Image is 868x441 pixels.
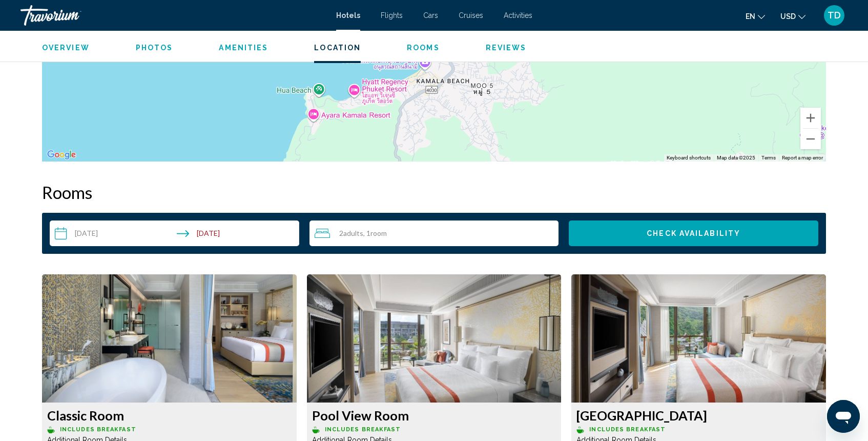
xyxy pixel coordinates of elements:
[136,44,173,52] span: Photos
[50,221,818,246] div: Search widget
[576,408,821,423] h3: [GEOGRAPHIC_DATA]
[647,230,740,238] span: Check Availability
[571,274,826,403] img: 1359ec96-817a-4bcb-8832-37c2876d1330.jpeg
[800,108,821,128] button: Zoom in
[589,426,666,433] span: Includes Breakfast
[828,10,841,21] span: TD
[45,148,78,162] img: Google
[219,44,268,52] span: Amenities
[314,44,361,52] span: Location
[459,11,483,19] a: Cruises
[325,426,401,433] span: Includes Breakfast
[42,44,90,52] span: Overview
[314,43,361,52] button: Location
[486,43,527,52] button: Reviews
[45,148,78,162] a: Open this area in Google Maps (opens a new window)
[504,11,532,19] a: Activities
[363,229,387,237] span: , 1
[423,11,438,19] a: Cars
[336,11,360,19] a: Hotels
[667,154,711,162] button: Keyboard shortcuts
[780,12,796,21] span: USD
[407,43,440,52] button: Rooms
[407,44,440,52] span: Rooms
[782,155,823,161] a: Report a map error
[309,221,559,246] button: Travelers: 2 adults, 0 children
[746,9,765,24] button: Change language
[20,5,326,26] a: Travorium
[827,400,860,433] iframe: Button to launch messaging window
[343,229,363,237] span: Adults
[42,43,90,52] button: Overview
[717,155,755,161] span: Map data ©2025
[50,221,299,246] button: Check-in date: Nov 20, 2025 Check-out date: Nov 27, 2025
[370,229,387,237] span: Room
[800,129,821,149] button: Zoom out
[307,274,562,403] img: 697888f7-0bbe-4961-b05c-5c7d1fcf617e.jpeg
[136,43,173,52] button: Photos
[60,426,136,433] span: Includes Breakfast
[381,11,403,19] a: Flights
[47,408,292,423] h3: Classic Room
[486,44,527,52] span: Reviews
[219,43,268,52] button: Amenities
[339,229,363,237] span: 2
[761,155,776,161] a: Terms (opens in new tab)
[780,9,805,24] button: Change currency
[821,5,848,26] button: User Menu
[746,12,755,21] span: en
[42,274,297,403] img: 172fa667-905d-4395-bef8-d1bad8dc9fbf.jpeg
[42,182,826,203] h2: Rooms
[312,408,556,423] h3: Pool View Room
[569,221,818,246] button: Check Availability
